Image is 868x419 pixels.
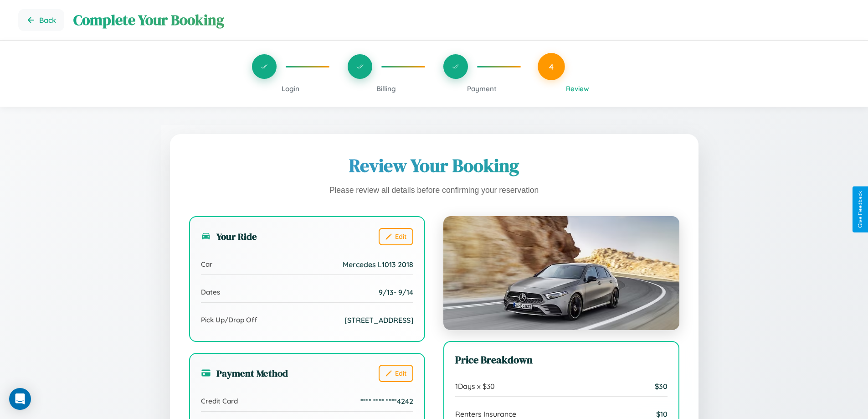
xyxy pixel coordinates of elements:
[282,84,299,93] span: Login
[455,382,495,391] span: 1 Days x $ 30
[857,191,863,228] div: Give Feedback
[549,62,554,72] span: 4
[467,84,497,93] span: Payment
[656,409,668,419] span: $ 10
[443,216,679,330] img: Mercedes L1013
[455,353,668,367] h3: Price Breakdown
[189,183,679,198] p: Please review all details before confirming your reservation
[201,397,238,405] span: Credit Card
[18,9,64,31] button: Go back
[379,228,413,245] button: Edit
[9,388,31,410] div: Open Intercom Messenger
[201,230,257,243] h3: Your Ride
[344,316,413,325] span: [STREET_ADDRESS]
[379,288,413,297] span: 9 / 13 - 9 / 14
[73,10,850,30] h1: Complete Your Booking
[189,153,679,178] h1: Review Your Booking
[201,316,257,324] span: Pick Up/Drop Off
[201,260,212,269] span: Car
[379,365,413,382] button: Edit
[566,84,589,93] span: Review
[201,288,220,296] span: Dates
[455,409,516,419] span: Renters Insurance
[376,84,396,93] span: Billing
[201,367,288,380] h3: Payment Method
[343,260,413,269] span: Mercedes L1013 2018
[655,382,668,391] span: $ 30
